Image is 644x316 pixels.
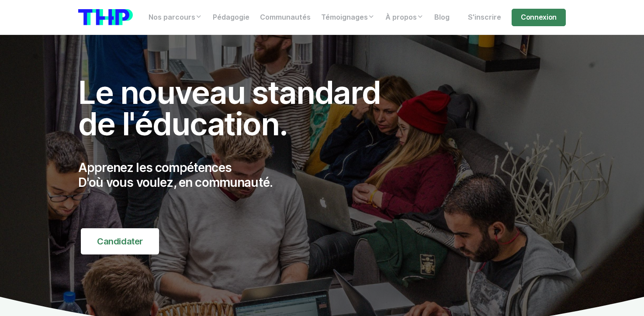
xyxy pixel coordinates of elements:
[255,9,316,26] a: Communautés
[78,77,400,140] h1: Le nouveau standard de l'éducation.
[81,228,159,254] a: Candidater
[512,9,566,26] a: Connexion
[316,9,380,26] a: Témoignages
[78,161,400,190] p: Apprenez les compétences D'où vous voulez, en communauté.
[143,9,208,26] a: Nos parcours
[429,9,455,26] a: Blog
[463,9,506,26] a: S'inscrire
[78,9,133,25] img: logo
[208,9,255,26] a: Pédagogie
[380,9,429,26] a: À propos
